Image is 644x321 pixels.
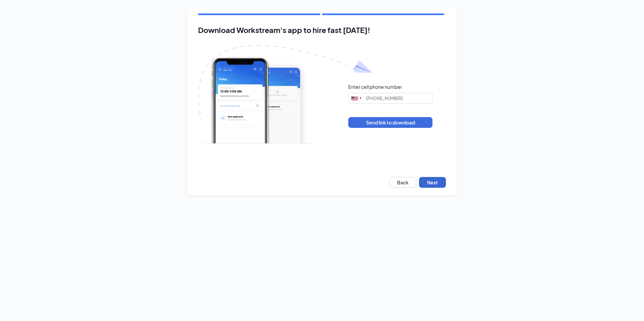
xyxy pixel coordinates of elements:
[348,117,432,128] button: Send link to download
[349,93,364,103] div: United States: +1
[348,83,402,90] div: Enter cell phone number
[198,45,373,144] img: Download Workstream's app with paper plane
[419,177,446,188] button: Next
[198,26,446,34] h2: Download Workstream's app to hire fast [DATE]!
[389,177,416,188] button: Back
[348,93,432,104] input: (201) 555-0123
